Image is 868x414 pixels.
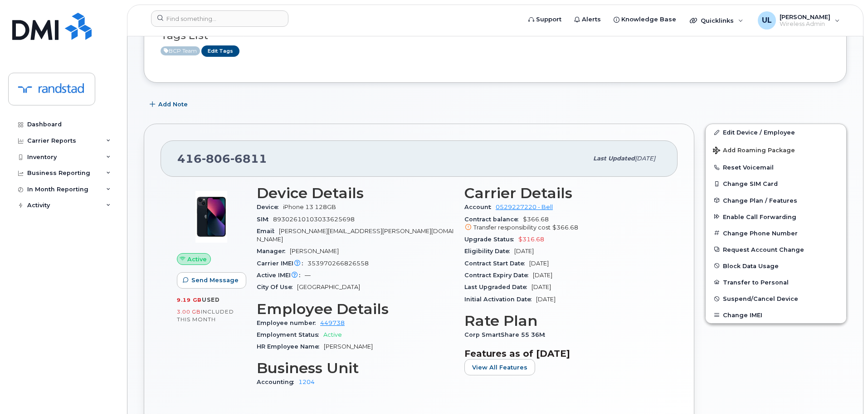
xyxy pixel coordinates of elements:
span: Contract balance [464,216,523,223]
span: — [305,272,311,279]
span: [DATE] [532,284,551,290]
span: Carrier IMEI [257,260,307,267]
span: 9.19 GB [177,297,202,303]
button: Request Account Change [706,241,846,258]
a: 1204 [298,379,315,385]
a: Edit Tags [201,45,239,57]
h3: Device Details [257,185,454,201]
span: Add Roaming Package [713,147,795,155]
img: image20231002-3703462-1ig824h.jpeg [184,190,239,244]
span: Transfer responsibility cost [473,224,551,231]
span: Employment Status [257,331,323,338]
span: Account [464,204,496,210]
span: Send Message [191,276,239,284]
span: 806 [202,152,230,165]
h3: Rate Plan [464,313,661,329]
span: $366.68 [464,216,661,232]
button: View All Features [464,359,535,375]
h3: Employee Details [257,301,454,317]
a: Support [522,10,568,29]
button: Transfer to Personal [706,274,846,290]
span: Suspend/Cancel Device [723,295,798,302]
span: Active [187,255,207,264]
span: View All Features [472,363,527,372]
button: Change SIM Card [706,175,846,192]
span: Active [323,331,342,338]
span: Corp SmartShare 55 36M [464,331,550,338]
span: 353970266826558 [307,260,369,267]
span: included this month [177,308,234,323]
span: Email [257,228,279,234]
div: Uraib Lakhani [751,11,846,30]
span: [DATE] [635,155,655,162]
a: 0529227220 - Bell [496,204,553,210]
span: Alerts [582,15,601,24]
span: [PERSON_NAME] [324,343,373,350]
span: [GEOGRAPHIC_DATA] [297,284,360,290]
span: Last updated [593,155,635,162]
h3: Carrier Details [464,185,661,201]
span: Active IMEI [257,272,305,279]
a: Alerts [568,10,607,29]
span: Manager [257,248,290,254]
span: [DATE] [533,272,552,279]
button: Change IMEI [706,307,846,323]
a: Knowledge Base [607,10,683,29]
span: 416 [177,152,267,165]
span: [DATE] [536,296,556,303]
input: Find something... [151,10,288,27]
a: 449738 [320,319,345,326]
span: iPhone 13 128GB [283,204,336,210]
span: Eligibility Date [464,248,514,254]
div: Quicklinks [683,11,750,30]
button: Change Phone Number [706,225,846,241]
span: [PERSON_NAME][EMAIL_ADDRESS][PERSON_NAME][DOMAIN_NAME] [257,228,454,243]
span: City Of Use [257,284,297,290]
span: [PERSON_NAME] [780,13,830,20]
span: Add Note [158,100,188,109]
a: Edit Device / Employee [706,124,846,140]
span: 89302610103033625698 [273,216,355,223]
span: Quicklinks [701,17,734,24]
span: used [202,296,220,303]
span: Device [257,204,283,210]
span: Initial Activation Date [464,296,536,303]
span: HR Employee Name [257,343,324,350]
span: $366.68 [552,224,578,231]
h3: Tags List [161,30,830,41]
span: [PERSON_NAME] [290,248,339,254]
span: Active [161,46,200,55]
span: Contract Start Date [464,260,529,267]
button: Send Message [177,272,246,289]
span: Enable Call Forwarding [723,213,796,220]
button: Change Plan / Features [706,192,846,209]
span: SIM [257,216,273,223]
button: Reset Voicemail [706,159,846,175]
span: [DATE] [514,248,534,254]
span: $316.68 [518,236,544,243]
h3: Business Unit [257,360,454,376]
span: Last Upgraded Date [464,284,532,290]
span: Wireless Admin [780,20,830,28]
span: 3.00 GB [177,309,201,315]
span: Accounting [257,379,298,385]
span: [DATE] [529,260,549,267]
button: Add Roaming Package [706,140,846,159]
span: UL [762,15,772,26]
span: Upgrade Status [464,236,518,243]
button: Block Data Usage [706,258,846,274]
span: Employee number [257,319,320,326]
span: Knowledge Base [621,15,676,24]
h3: Features as of [DATE] [464,348,661,359]
button: Enable Call Forwarding [706,209,846,225]
button: Suspend/Cancel Device [706,290,846,307]
span: Change Plan / Features [723,197,797,204]
span: Contract Expiry Date [464,272,533,279]
span: Support [536,15,561,24]
button: Add Note [144,96,195,113]
span: 6811 [230,152,267,165]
